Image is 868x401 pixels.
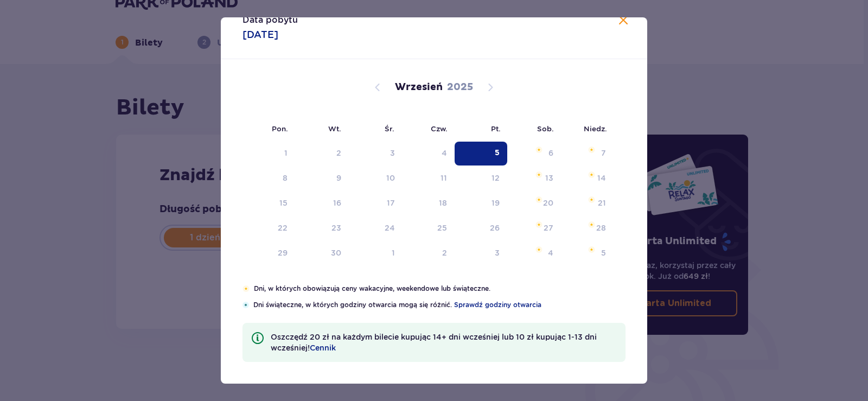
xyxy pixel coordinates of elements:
div: 22 [278,222,288,233]
td: czwartek, 11 września 2025 [403,167,455,190]
div: 12 [492,173,500,183]
td: czwartek, 18 września 2025 [403,192,455,215]
td: sobota, 27 września 2025 [507,217,561,240]
div: 18 [439,198,447,208]
td: wtorek, 23 września 2025 [295,217,349,240]
td: sobota, 4 października 2025 [507,241,561,265]
td: środa, 24 września 2025 [349,217,403,240]
td: niedziela, 5 października 2025 [561,241,614,265]
p: Dni, w których obowiązują ceny wakacyjne, weekendowe lub świąteczne. [254,284,626,294]
div: 4 [548,247,553,258]
p: Dni świąteczne, w których godziny otwarcia mogą się różnić. [253,300,626,310]
div: 19 [492,198,500,208]
div: 4 [442,148,447,158]
div: 2 [336,148,341,158]
div: 27 [544,222,553,233]
div: 5 [495,148,500,158]
td: Selected. piątek, 5 września 2025 [455,142,507,166]
td: sobota, 13 września 2025 [507,167,561,190]
td: czwartek, 2 października 2025 [403,241,455,265]
td: niedziela, 28 września 2025 [561,217,614,240]
div: Calendar [221,59,647,284]
td: Not available. poniedziałek, 1 września 2025 [242,142,295,166]
div: 11 [441,173,447,183]
div: 8 [283,173,288,183]
td: czwartek, 25 września 2025 [403,217,455,240]
div: 15 [279,198,288,208]
div: 24 [385,222,395,233]
div: 17 [387,198,395,208]
td: wtorek, 30 września 2025 [295,241,349,265]
div: 3 [390,148,395,158]
td: poniedziałek, 22 września 2025 [242,217,295,240]
div: 13 [545,173,553,183]
td: sobota, 20 września 2025 [507,192,561,215]
td: niedziela, 21 września 2025 [561,192,614,215]
div: 23 [331,222,341,233]
div: 30 [331,247,341,258]
td: poniedziałek, 15 września 2025 [242,192,295,215]
td: Not available. wtorek, 2 września 2025 [295,142,349,166]
td: niedziela, 14 września 2025 [561,167,614,190]
td: wtorek, 16 września 2025 [295,192,349,215]
div: 3 [495,247,500,258]
td: poniedziałek, 8 września 2025 [242,167,295,190]
td: niedziela, 7 września 2025 [561,142,614,166]
td: piątek, 12 września 2025 [455,167,507,190]
div: 1 [284,148,288,158]
td: piątek, 19 września 2025 [455,192,507,215]
div: 10 [386,173,395,183]
div: 2 [442,247,447,258]
td: środa, 1 października 2025 [349,241,403,265]
td: piątek, 26 września 2025 [455,217,507,240]
td: środa, 10 września 2025 [349,167,403,190]
td: sobota, 6 września 2025 [507,142,561,166]
a: Sprawdź godziny otwarcia [454,300,541,310]
div: 25 [437,222,447,233]
div: 16 [333,198,341,208]
div: 29 [278,247,288,258]
div: 26 [490,222,500,233]
td: Not available. czwartek, 4 września 2025 [403,142,455,166]
td: piątek, 3 października 2025 [455,241,507,265]
td: wtorek, 9 września 2025 [295,167,349,190]
div: 1 [392,247,395,258]
div: 20 [543,198,553,208]
div: 9 [336,173,341,183]
td: Not available. środa, 3 września 2025 [349,142,403,166]
div: 6 [548,148,553,158]
td: poniedziałek, 29 września 2025 [242,241,295,265]
td: środa, 17 września 2025 [349,192,403,215]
